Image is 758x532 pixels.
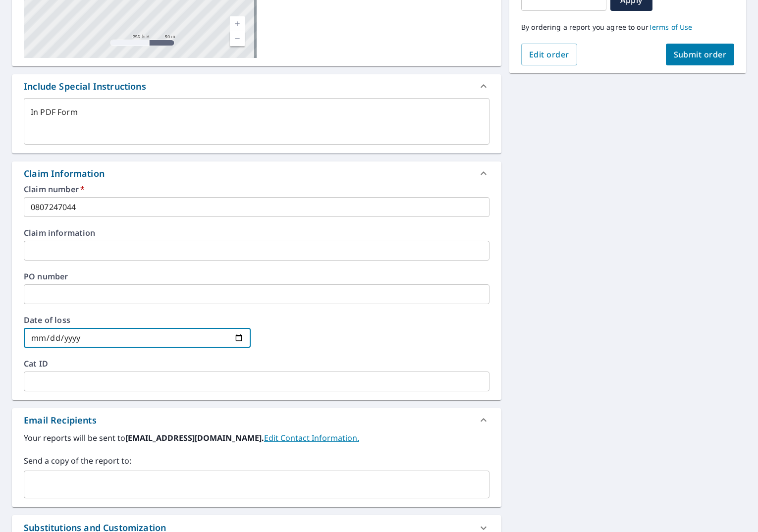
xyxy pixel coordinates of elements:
[31,107,483,136] textarea: In PDF Form
[24,455,489,467] label: Send a copy of the report to:
[24,229,489,237] label: Claim information
[12,74,501,98] div: Include Special Instructions
[24,360,489,368] label: Cat ID
[521,44,577,65] button: Edit order
[230,31,245,46] a: Current Level 17, Zoom Out
[529,49,569,60] span: Edit order
[666,44,735,65] button: Submit order
[125,432,264,443] b: [EMAIL_ADDRESS][DOMAIN_NAME].
[24,432,489,444] label: Your reports will be sent to
[12,161,501,185] div: Claim Information
[24,185,489,193] label: Claim number
[24,414,97,427] div: Email Recipients
[24,80,146,93] div: Include Special Instructions
[674,49,727,60] span: Submit order
[24,272,489,280] label: PO number
[12,408,501,432] div: Email Recipients
[521,23,734,32] p: By ordering a report you agree to our
[24,167,105,180] div: Claim Information
[649,22,693,32] a: Terms of Use
[264,432,359,443] a: EditContactInfo
[230,16,245,31] a: Current Level 17, Zoom In
[24,316,251,324] label: Date of loss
